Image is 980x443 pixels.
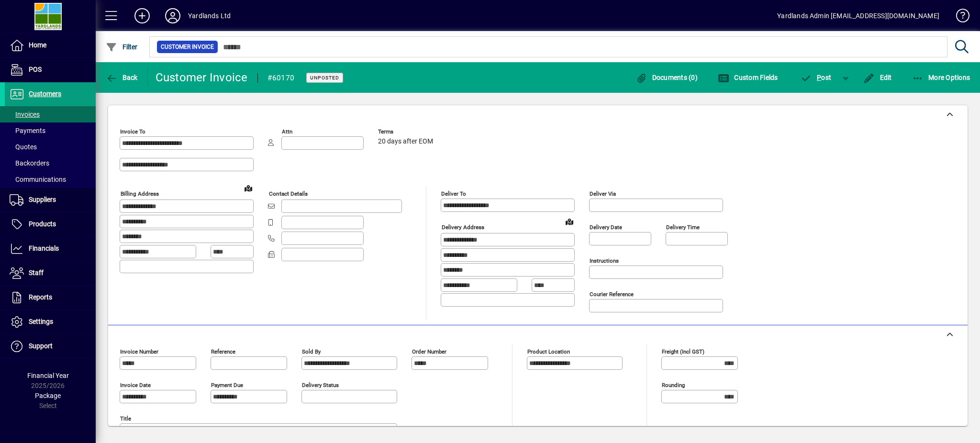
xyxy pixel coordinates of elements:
button: Back [103,69,140,86]
mat-label: Order number [412,348,446,355]
mat-label: Invoice number [120,348,158,355]
mat-label: Delivery status [302,382,339,388]
a: Invoices [5,106,96,122]
button: Add [127,7,157,24]
a: POS [5,58,96,82]
mat-label: Invoice date [120,382,151,388]
span: Edit [863,74,892,81]
span: Reports [29,293,52,301]
span: 20 days after EOM [378,138,433,145]
mat-label: Product location [527,348,570,355]
a: Communications [5,171,96,188]
div: Yardlands Admin [EMAIL_ADDRESS][DOMAIN_NAME] [777,8,939,23]
mat-label: Invoice To [120,128,145,135]
span: Unposted [310,75,339,81]
a: Home [5,33,96,57]
span: More Options [912,74,970,81]
div: #60170 [267,70,295,86]
mat-label: Courier Reference [590,291,634,298]
mat-label: Sold by [302,348,321,355]
a: Suppliers [5,188,96,212]
span: Suppliers [29,196,56,203]
span: Financial Year [27,372,69,379]
span: Package [35,392,61,399]
div: Customer Invoice [156,70,248,85]
mat-label: Deliver To [441,190,466,197]
a: Staff [5,261,96,285]
span: Filter [106,43,138,51]
button: Custom Fields [715,69,780,86]
a: Knowledge Base [949,2,968,33]
span: Invoices [10,111,40,118]
a: View on map [562,214,577,229]
button: Post [796,69,836,86]
a: Payments [5,122,96,139]
mat-label: Instructions [590,257,619,264]
mat-label: Delivery time [666,224,700,231]
button: Documents (0) [633,69,700,86]
span: POS [29,66,42,73]
mat-label: Reference [211,348,235,355]
a: Support [5,334,96,358]
span: Home [29,41,46,49]
mat-label: Attn [282,128,292,135]
div: Yardlands Ltd [188,8,231,23]
mat-label: Deliver via [590,190,616,197]
span: Documents (0) [635,74,698,81]
span: Products [29,220,56,228]
span: Support [29,342,53,350]
mat-label: Rounding [662,382,685,388]
a: Reports [5,286,96,310]
button: Profile [157,7,188,24]
a: View on map [241,180,256,196]
mat-label: Delivery date [590,224,622,231]
button: Filter [103,38,140,55]
button: More Options [910,69,973,86]
span: Staff [29,269,44,277]
mat-label: Freight (incl GST) [662,348,704,355]
span: ost [801,74,832,81]
mat-label: Title [120,415,131,422]
span: P [817,74,821,81]
span: Customers [29,90,61,98]
a: Settings [5,310,96,334]
span: Customer Invoice [161,42,214,52]
a: Quotes [5,139,96,155]
span: Communications [10,176,66,183]
a: Products [5,212,96,236]
mat-label: Payment due [211,382,243,388]
span: Quotes [10,143,37,151]
a: Financials [5,237,96,261]
a: Backorders [5,155,96,171]
span: Financials [29,244,59,252]
span: Backorders [10,159,49,167]
span: Settings [29,318,53,325]
button: Edit [861,69,894,86]
span: Terms [378,129,435,135]
span: Back [106,74,138,81]
span: Payments [10,127,45,134]
span: Custom Fields [718,74,778,81]
app-page-header-button: Back [96,69,148,86]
